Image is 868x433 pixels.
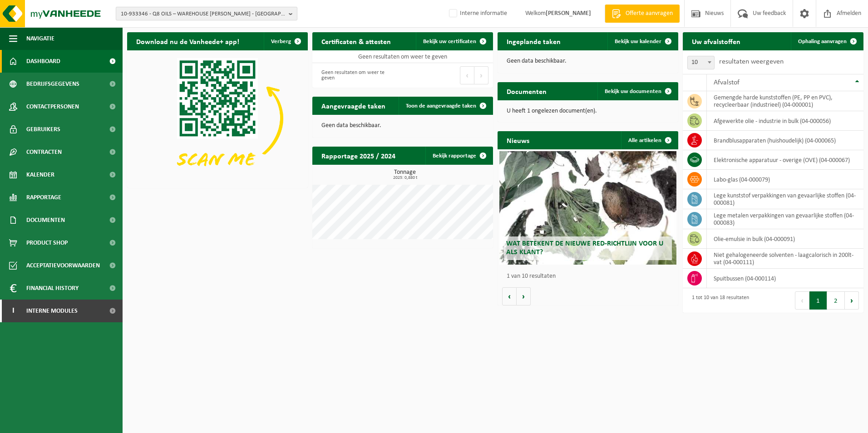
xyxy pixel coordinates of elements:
span: Contracten [26,141,62,163]
td: labo-glas (04-000079) [707,170,863,189]
span: Dashboard [26,50,60,73]
span: Ophaling aanvragen [798,39,847,44]
button: Previous [795,291,809,310]
a: Bekijk uw kalender [607,32,677,50]
span: Documenten [26,209,65,231]
span: Bekijk uw kalender [615,39,661,44]
button: Next [845,291,859,310]
p: Geen data beschikbaar. [507,58,669,64]
span: I [9,300,17,322]
button: Volgende [517,287,531,305]
a: Ophaling aanvragen [791,32,863,50]
span: Verberg [271,39,291,44]
a: Offerte aanvragen [605,5,680,23]
label: resultaten weergeven [719,58,784,65]
span: Wat betekent de nieuwe RED-richtlijn voor u als klant? [506,240,663,256]
span: Contactpersonen [26,95,79,118]
span: Financial History [26,277,79,300]
td: gemengde harde kunststoffen (PE, PP en PVC), recycleerbaar (industrieel) (04-000001) [707,91,863,111]
span: Bekijk uw documenten [605,89,661,94]
td: lege kunststof verpakkingen van gevaarlijke stoffen (04-000081) [707,189,863,209]
h3: Tonnage [317,169,493,180]
td: lege metalen verpakkingen van gevaarlijke stoffen (04-000083) [707,209,863,229]
a: Alle artikelen [621,131,677,149]
span: Bekijk uw certificaten [423,39,476,44]
span: Afvalstof [714,79,740,86]
span: 10-933346 - Q8 OILS – WAREHOUSE [PERSON_NAME] - [GEOGRAPHIC_DATA] - [GEOGRAPHIC_DATA] [121,7,285,21]
label: Interne informatie [447,7,507,20]
span: 10 [687,56,715,69]
p: Geen data beschikbaar. [321,123,484,129]
a: Bekijk rapportage [425,147,492,165]
div: 1 tot 10 van 18 resultaten [687,290,749,310]
td: niet gehalogeneerde solventen - laagcalorisch in 200lt-vat (04-000111) [707,249,863,269]
td: elektronische apparatuur - overige (OVE) (04-000067) [707,150,863,170]
span: Rapportage [26,186,61,209]
td: spuitbussen (04-000114) [707,269,863,288]
button: 2 [827,291,845,310]
span: Kalender [26,163,54,186]
td: afgewerkte olie - industrie in bulk (04-000056) [707,111,863,131]
span: Product Shop [26,231,68,254]
h2: Documenten [498,82,556,100]
p: U heeft 1 ongelezen document(en). [507,108,669,114]
div: Geen resultaten om weer te geven [317,65,398,85]
span: Gebruikers [26,118,60,141]
span: 10 [688,56,714,69]
span: Interne modules [26,300,78,322]
button: Verberg [264,32,307,50]
strong: [PERSON_NAME] [546,10,591,17]
h2: Uw afvalstoffen [683,32,750,50]
a: Bekijk uw documenten [597,82,677,100]
h2: Certificaten & attesten [312,32,400,50]
td: brandblusapparaten (huishoudelijk) (04-000065) [707,131,863,150]
h2: Aangevraagde taken [312,97,395,114]
a: Bekijk uw certificaten [416,32,492,50]
a: Wat betekent de nieuwe RED-richtlijn voor u als klant? [499,151,676,265]
button: 10-933346 - Q8 OILS – WAREHOUSE [PERSON_NAME] - [GEOGRAPHIC_DATA] - [GEOGRAPHIC_DATA] [116,7,297,20]
span: Toon de aangevraagde taken [406,103,476,109]
h2: Nieuws [498,131,538,149]
button: Next [474,66,488,84]
button: Previous [460,66,474,84]
span: 2025: 0,880 t [317,176,493,180]
button: Vorige [502,287,517,305]
h2: Rapportage 2025 / 2024 [312,147,404,164]
img: Download de VHEPlus App [127,50,308,186]
h2: Ingeplande taken [498,32,570,50]
h2: Download nu de Vanheede+ app! [127,32,248,50]
td: Geen resultaten om weer te geven [312,50,493,63]
p: 1 van 10 resultaten [507,273,674,280]
span: Offerte aanvragen [623,9,675,18]
span: Acceptatievoorwaarden [26,254,100,277]
button: 1 [809,291,827,310]
span: Bedrijfsgegevens [26,73,79,95]
td: olie-emulsie in bulk (04-000091) [707,229,863,249]
span: Navigatie [26,27,54,50]
a: Toon de aangevraagde taken [399,97,492,115]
